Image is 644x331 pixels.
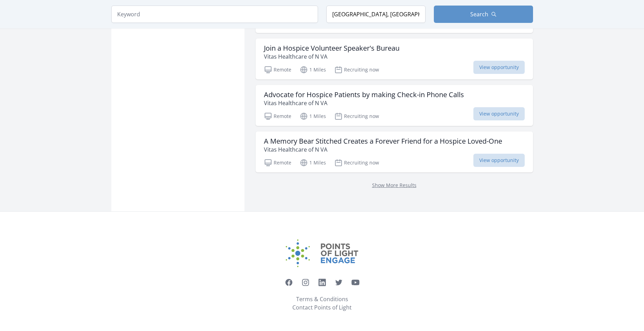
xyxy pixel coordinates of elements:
a: Join a Hospice Volunteer Speaker's Bureau Vitas Healthcare of N VA Remote 1 Miles Recruiting now ... [256,39,533,79]
p: Recruiting now [334,159,379,167]
img: Points of Light Engage [286,239,359,267]
a: Show More Results [372,182,417,188]
input: Keyword [111,6,318,23]
a: Terms & Conditions [296,295,348,303]
p: 1 Miles [300,66,326,74]
p: Remote [264,66,291,74]
a: Advocate for Hospice Patients by making Check-in Phone Calls Vitas Healthcare of N VA Remote 1 Mi... [256,85,533,126]
h3: Advocate for Hospice Patients by making Check-in Phone Calls [264,91,464,99]
p: Recruiting now [334,66,379,74]
p: 1 Miles [300,159,326,167]
p: Vitas Healthcare of N VA [264,145,502,154]
button: Search [434,6,533,23]
p: Recruiting now [334,112,379,120]
span: View opportunity [473,107,525,120]
h3: A Memory Bear Stitched Creates a Forever Friend for a Hospice Loved-One [264,137,502,145]
p: Vitas Healthcare of N VA [264,99,464,107]
a: Contact Points of Light [292,303,352,312]
span: View opportunity [473,61,525,74]
h3: Join a Hospice Volunteer Speaker's Bureau [264,44,400,52]
span: Search [470,10,488,18]
p: Remote [264,159,291,167]
input: Location [326,6,426,23]
p: Vitas Healthcare of N VA [264,52,400,61]
a: A Memory Bear Stitched Creates a Forever Friend for a Hospice Loved-One Vitas Healthcare of N VA ... [256,131,533,172]
span: View opportunity [473,154,525,167]
p: 1 Miles [300,112,326,120]
p: Remote [264,112,291,120]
